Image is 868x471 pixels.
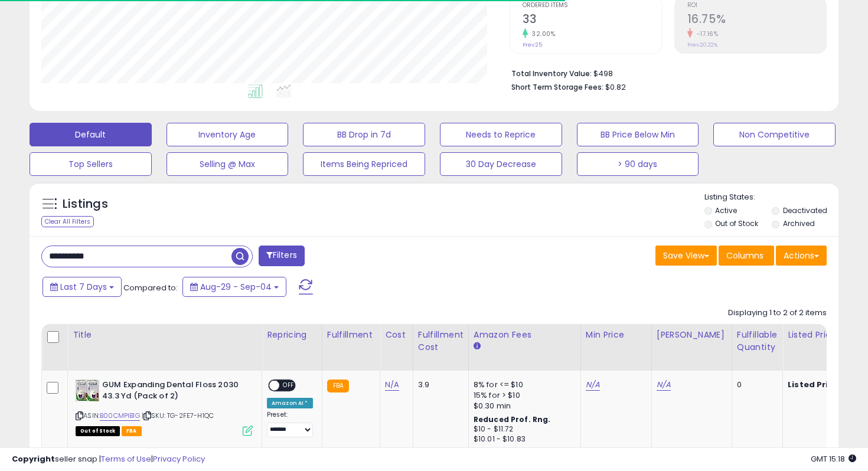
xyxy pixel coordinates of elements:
a: N/A [385,379,399,391]
button: Columns [719,246,774,266]
button: Items Being Repriced [303,152,425,176]
span: | SKU: TG-2FE7-H1QC [142,411,214,420]
div: ASIN: [76,380,253,434]
small: Amazon Fees. [474,341,481,352]
div: seller snap | | [12,454,205,465]
p: Listing States: [704,192,839,203]
button: BB Drop in 7d [303,123,425,146]
button: Actions [776,246,827,266]
div: $0.30 min [474,401,572,411]
h5: Listings [63,196,108,212]
button: Selling @ Max [167,152,289,176]
button: > 90 days [577,152,699,176]
button: Save View [655,246,717,266]
div: Displaying 1 to 2 of 2 items [728,308,827,319]
div: Fulfillment [327,329,375,341]
span: Aug-29 - Sep-04 [200,281,272,293]
button: Aug-29 - Sep-04 [182,277,286,297]
span: FBA [122,426,142,436]
span: OFF [279,381,298,391]
span: Ordered Items [523,2,661,9]
div: 0 [737,380,774,390]
div: $10.01 - $10.83 [474,434,572,444]
b: GUM Expanding Dental Floss 2030 43.3 Yd (Pack of 2) [102,380,246,404]
b: Total Inventory Value: [511,68,592,78]
span: Compared to: [123,282,178,293]
span: ROI [687,2,826,9]
small: 32.00% [528,30,555,38]
button: Inventory Age [167,123,289,146]
div: Amazon AI * [267,398,313,408]
a: N/A [586,379,600,391]
b: Short Term Storage Fees: [511,82,603,92]
div: Amazon Fees [474,329,576,341]
span: Last 7 Days [60,281,107,293]
a: B00CMPIB1G [100,411,140,421]
button: Filters [259,246,305,266]
span: Columns [726,250,763,261]
button: Non Competitive [713,123,836,146]
button: Last 7 Days [43,277,122,297]
div: Fulfillment Cost [418,329,464,354]
a: Privacy Policy [153,453,205,465]
h2: 16.75% [687,12,826,28]
button: Default [30,123,152,146]
small: Prev: 20.22% [687,41,717,48]
small: -17.16% [693,30,719,38]
strong: Copyright [12,453,55,465]
a: N/A [657,379,671,391]
span: All listings that are currently out of stock and unavailable for purchase on Amazon [76,426,120,436]
a: Terms of Use [101,453,151,465]
div: Min Price [586,329,647,341]
small: Prev: 25 [523,41,542,48]
button: 30 Day Decrease [440,152,562,176]
button: Top Sellers [30,152,152,176]
div: Cost [385,329,408,341]
li: $498 [511,66,818,80]
span: 2025-09-12 15:18 GMT [811,453,856,465]
div: 3.9 [418,380,459,390]
img: 51vfC4dVmHL._SL40_.jpg [76,380,99,401]
label: Out of Stock [715,218,758,228]
div: 15% for > $10 [474,390,572,401]
button: Needs to Reprice [440,123,562,146]
div: Preset: [267,411,313,437]
div: Fulfillable Quantity [737,329,778,354]
small: FBA [327,380,349,392]
div: Repricing [267,329,317,341]
label: Archived [783,218,815,228]
div: [PERSON_NAME] [657,329,727,341]
b: Listed Price: [788,379,841,390]
div: Title [73,329,257,341]
div: 8% for <= $10 [474,380,572,390]
button: BB Price Below Min [577,123,699,146]
div: Clear All Filters [41,216,94,227]
span: $0.82 [605,81,626,93]
div: $10 - $11.72 [474,424,572,434]
label: Active [715,205,737,215]
h2: 33 [523,12,661,28]
label: Deactivated [783,205,827,215]
b: Reduced Prof. Rng. [474,414,551,424]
